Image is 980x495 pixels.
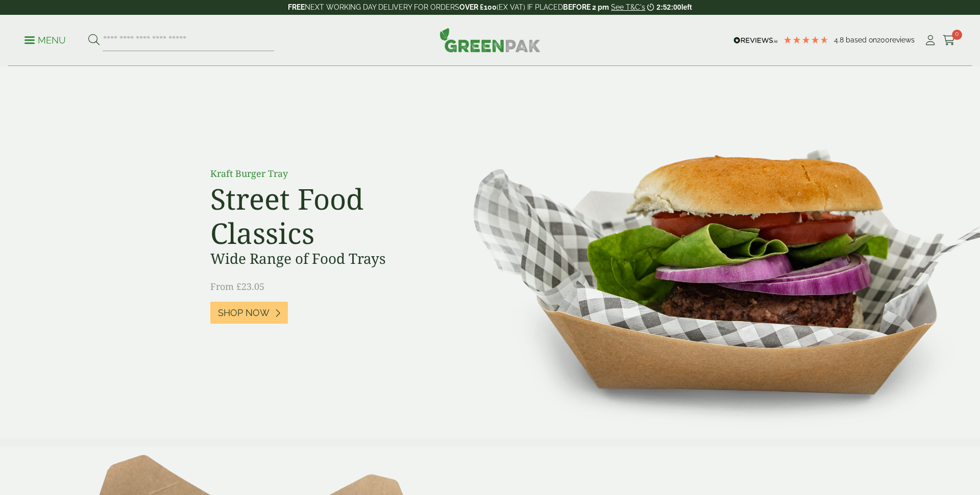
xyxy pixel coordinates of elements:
[210,302,288,324] a: Shop Now
[890,36,915,44] span: reviews
[783,35,829,44] div: 4.79 Stars
[924,35,937,46] i: My Account
[210,280,264,292] span: From £23.05
[441,66,980,438] img: Street Food Classics
[218,307,269,319] span: Shop Now
[943,35,955,46] i: Cart
[24,34,66,47] p: Menu
[24,34,66,44] a: Menu
[210,250,440,267] h3: Wide Range of Food Trays
[952,30,962,40] span: 0
[877,36,890,44] span: 200
[288,3,305,11] strong: FREE
[681,3,692,11] span: left
[943,33,955,48] a: 0
[733,37,778,44] img: REVIEWS.io
[846,36,877,44] span: Based on
[656,3,681,11] span: 2:52:00
[611,3,645,11] a: See T&C's
[459,3,497,11] strong: OVER £100
[439,28,541,52] img: GreenPak Supplies
[834,36,846,44] span: 4.8
[563,3,609,11] strong: BEFORE 2 pm
[210,182,440,250] h2: Street Food Classics
[210,167,440,181] p: Kraft Burger Tray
